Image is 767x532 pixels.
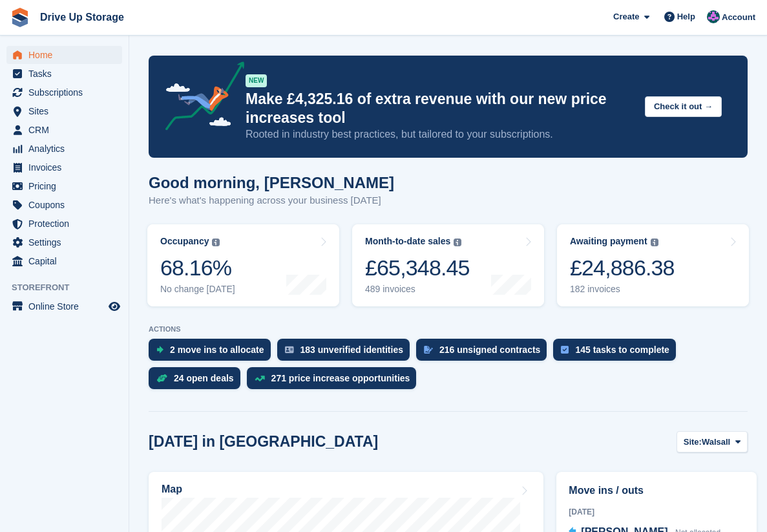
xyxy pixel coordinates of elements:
img: icon-info-grey-7440780725fd019a000dd9b08b2336e03edf1995a4989e88bcd33f0948082b44.svg [454,239,461,246]
img: price_increase_opportunities-93ffe204e8149a01c8c9dc8f82e8f89637d9d84a8eef4429ea346261dce0b2c0.svg [255,376,265,381]
div: £65,348.45 [365,255,470,281]
div: [DATE] [569,506,744,518]
h2: Map [162,484,182,495]
span: CRM [28,121,106,139]
button: Check it out → [645,96,722,118]
a: 183 unverified identities [277,339,417,367]
img: task-75834270c22a3079a89374b754ae025e5fb1db73e45f91037f5363f120a921f8.svg [561,346,569,354]
a: 216 unsigned contracts [416,339,553,367]
span: Pricing [28,177,106,195]
span: Capital [28,252,106,270]
div: 216 unsigned contracts [439,345,540,355]
a: menu [6,102,122,120]
div: NEW [246,74,267,87]
a: 24 open deals [149,367,247,396]
span: Home [28,46,106,64]
h2: Move ins / outs [569,483,744,498]
a: Month-to-date sales £65,348.45 489 invoices [352,224,544,306]
span: Tasks [28,65,106,83]
span: Protection [28,215,106,233]
a: menu [6,177,122,195]
div: No change [DATE] [160,284,235,295]
img: Andy [707,10,720,23]
div: £24,886.38 [570,255,675,281]
span: Online Store [28,297,106,315]
a: Preview store [107,299,122,314]
div: 489 invoices [365,284,470,295]
p: Make £4,325.16 of extra revenue with our new price increases tool [246,90,635,127]
a: 145 tasks to complete [553,339,682,367]
div: Awaiting payment [570,236,647,247]
div: 183 unverified identities [300,345,404,355]
a: 2 move ins to allocate [149,339,277,367]
a: menu [6,252,122,270]
a: 271 price increase opportunities [247,367,423,396]
h2: [DATE] in [GEOGRAPHIC_DATA] [149,433,378,451]
span: Storefront [12,281,129,294]
img: price-adjustments-announcement-icon-8257ccfd72463d97f412b2fc003d46551f7dbcb40ab6d574587a9cd5c0d94... [154,61,245,135]
a: Drive Up Storage [35,6,129,28]
span: Subscriptions [28,83,106,101]
span: Sites [28,102,106,120]
a: menu [6,196,122,214]
span: Walsall [702,436,730,449]
span: Analytics [28,140,106,158]
a: menu [6,215,122,233]
img: deal-1b604bf984904fb50ccaf53a9ad4b4a5d6e5aea283cecdc64d6e3604feb123c2.svg [156,374,167,383]
span: Account [722,11,755,24]
a: menu [6,158,122,176]
span: Coupons [28,196,106,214]
a: menu [6,83,122,101]
p: Here's what's happening across your business [DATE] [149,193,394,208]
div: 24 open deals [174,373,234,383]
a: menu [6,140,122,158]
p: ACTIONS [149,325,748,334]
div: 271 price increase opportunities [271,373,410,383]
div: 68.16% [160,255,235,281]
p: Rooted in industry best practices, but tailored to your subscriptions. [246,127,635,142]
a: menu [6,297,122,315]
img: move_ins_to_allocate_icon-fdf77a2bb77ea45bf5b3d319d69a93e2d87916cf1d5bf7949dd705db3b84f3ca.svg [156,346,163,354]
img: stora-icon-8386f47178a22dfd0bd8f6a31ec36ba5ce8667c1dd55bd0f319d3a0aa187defe.svg [10,8,30,27]
div: 145 tasks to complete [575,345,669,355]
img: verify_identity-adf6edd0f0f0b5bbfe63781bf79b02c33cf7c696d77639b501bdc392416b5a36.svg [285,346,294,354]
a: menu [6,46,122,64]
span: Site: [684,436,702,449]
span: Invoices [28,158,106,176]
a: menu [6,121,122,139]
img: contract_signature_icon-13c848040528278c33f63329250d36e43548de30e8caae1d1a13099fd9432cc5.svg [424,346,433,354]
a: Occupancy 68.16% No change [DATE] [147,224,339,306]
span: Create [613,10,639,23]
div: Month-to-date sales [365,236,450,247]
button: Site: Walsall [677,431,748,452]
span: Settings [28,233,106,251]
img: icon-info-grey-7440780725fd019a000dd9b08b2336e03edf1995a4989e88bcd33f0948082b44.svg [651,239,658,246]
a: menu [6,65,122,83]
a: Awaiting payment £24,886.38 182 invoices [557,224,749,306]
span: Help [677,10,695,23]
a: menu [6,233,122,251]
div: 182 invoices [570,284,675,295]
img: icon-info-grey-7440780725fd019a000dd9b08b2336e03edf1995a4989e88bcd33f0948082b44.svg [212,239,220,246]
div: 2 move ins to allocate [170,345,264,355]
h1: Good morning, [PERSON_NAME] [149,174,394,191]
div: Occupancy [160,236,209,247]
